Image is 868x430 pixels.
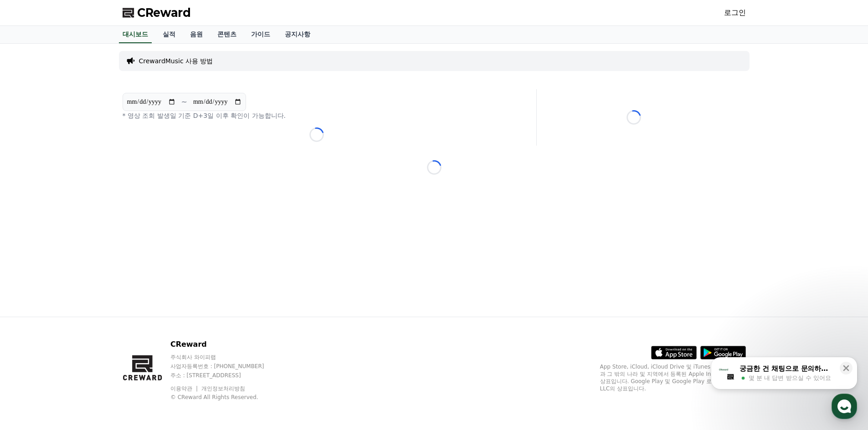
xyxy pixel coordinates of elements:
a: 설정 [118,288,175,311]
a: 실적 [155,26,183,43]
a: 로그인 [724,7,746,18]
a: 이용약관 [170,385,199,392]
a: 개인정보처리방침 [201,385,245,392]
p: ~ [181,96,187,107]
span: 대화 [83,303,94,310]
a: 공지사항 [277,26,318,43]
span: 홈 [29,302,34,309]
a: CReward [123,5,191,20]
p: © CReward All Rights Reserved. [170,394,282,401]
p: 주소 : [STREET_ADDRESS] [170,372,282,379]
a: 대화 [60,288,118,311]
p: 사업자등록번호 : [PHONE_NUMBER] [170,363,282,370]
a: 가이드 [244,26,277,43]
a: 음원 [183,26,210,43]
p: 주식회사 와이피랩 [170,354,282,361]
p: App Store, iCloud, iCloud Drive 및 iTunes Store는 미국과 그 밖의 나라 및 지역에서 등록된 Apple Inc.의 서비스 상표입니다. Goo... [600,363,746,392]
a: CrewardMusic 사용 방법 [139,56,213,66]
a: 홈 [3,288,60,311]
p: * 영상 조회 발생일 기준 D+3일 이후 확인이 가능합니다. [123,111,511,120]
a: 콘텐츠 [210,26,244,43]
p: CReward [170,339,282,350]
span: CReward [137,5,191,20]
span: 설정 [141,302,152,309]
a: 대시보드 [119,26,152,43]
